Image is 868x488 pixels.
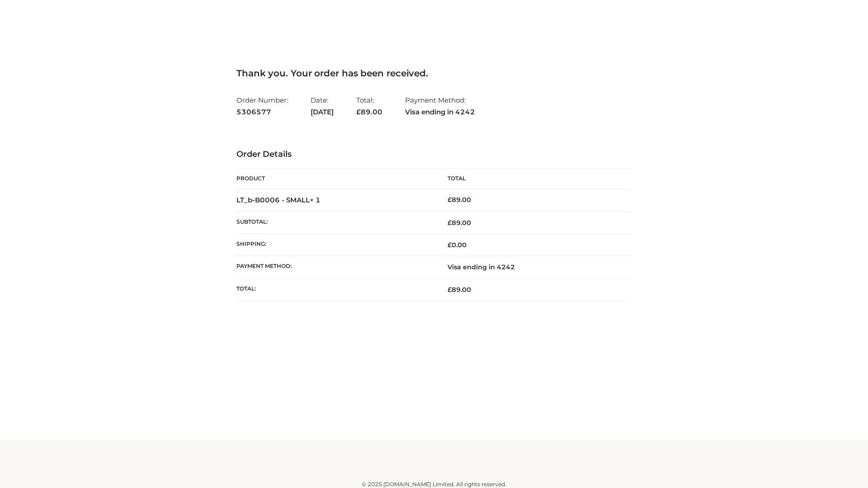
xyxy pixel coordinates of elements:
strong: 5306577 [236,106,288,118]
strong: LT_b-B0006 - SMALL [236,196,321,204]
h3: Order Details [236,150,632,160]
span: 89.00 [356,108,382,116]
span: £ [448,286,452,294]
th: Total [434,169,632,189]
span: £ [448,241,452,249]
li: Payment Method: [405,92,475,120]
span: £ [448,196,452,204]
span: 89.00 [448,286,471,294]
strong: × 1 [310,196,321,204]
th: Total: [236,278,434,300]
th: Subtotal: [236,211,434,234]
strong: Visa ending in 4242 [405,106,475,118]
li: Order Number: [236,92,288,120]
td: Visa ending in 4242 [434,256,632,278]
li: Date: [311,92,334,120]
span: £ [448,219,452,227]
th: Payment method: [236,256,434,278]
th: Shipping: [236,234,434,256]
bdi: 89.00 [448,196,471,204]
strong: [DATE] [311,106,334,118]
span: 89.00 [448,219,471,227]
th: Product [236,169,434,189]
bdi: 0.00 [448,241,467,249]
span: £ [356,108,361,116]
h3: Thank you. Your order has been received. [236,68,632,79]
li: Total: [356,92,382,120]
